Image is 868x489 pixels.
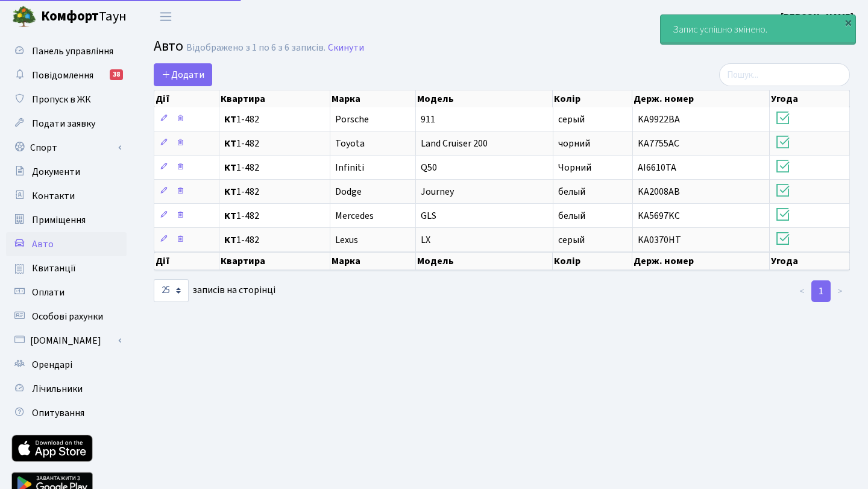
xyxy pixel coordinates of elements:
[6,136,127,160] a: Спорт
[32,45,113,58] span: Панель управління
[224,209,236,222] b: КТ
[224,161,236,174] b: КТ
[638,185,680,198] span: KA2008AB
[719,63,850,86] input: Пошук...
[632,252,770,270] th: Держ. номер
[6,280,127,304] a: Оплати
[421,161,437,174] span: Q50
[224,113,236,126] b: КТ
[32,262,76,275] span: Квитанції
[224,137,236,150] b: КТ
[6,87,127,112] a: Пропуск в ЖК
[154,36,183,57] span: Авто
[6,39,127,63] a: Панель управління
[6,184,127,208] a: Контакти
[6,353,127,377] a: Орендарі
[224,187,324,197] span: 1-482
[638,209,680,222] span: KA5697KC
[32,213,86,227] span: Приміщення
[12,5,36,29] img: logo.png
[224,235,324,245] span: 1-482
[781,10,854,24] b: [PERSON_NAME]
[335,161,364,174] span: Infiniti
[32,189,75,203] span: Контакти
[6,329,127,353] a: [DOMAIN_NAME]
[553,90,632,107] th: Колір
[154,279,275,302] label: записів на сторінці
[224,233,236,247] b: КТ
[110,69,123,80] div: 38
[6,160,127,184] a: Документи
[32,165,80,178] span: Документи
[41,7,99,26] b: Комфорт
[335,185,362,198] span: Dodge
[421,185,454,198] span: Journey
[224,115,324,124] span: 1-482
[6,232,127,256] a: Авто
[32,358,72,371] span: Орендарі
[558,161,591,174] span: Чорний
[32,310,103,323] span: Особові рахунки
[421,113,435,126] span: 911
[421,233,430,247] span: LX
[6,401,127,425] a: Опитування
[638,137,679,150] span: KA7755AC
[224,185,236,198] b: КТ
[224,211,324,221] span: 1-482
[421,137,488,150] span: Land Cruiser 200
[32,93,91,106] span: Пропуск в ЖК
[151,7,181,27] button: Переключити навігацію
[6,304,127,329] a: Особові рахунки
[186,42,325,54] div: Відображено з 1 по 6 з 6 записів.
[638,233,681,247] span: KA0370HT
[330,252,417,270] th: Марка
[416,252,553,270] th: Модель
[770,252,850,270] th: Угода
[224,163,324,172] span: 1-482
[558,233,585,247] span: серый
[32,238,54,251] span: Авто
[154,279,189,302] select: записів на сторінці
[328,42,364,54] a: Скинути
[811,280,831,302] a: 1
[330,90,417,107] th: Марка
[842,16,854,28] div: ×
[6,377,127,401] a: Лічильники
[6,256,127,280] a: Квитанції
[661,15,855,44] div: Запис успішно змінено.
[219,252,330,270] th: Квартира
[6,208,127,232] a: Приміщення
[781,10,854,24] a: [PERSON_NAME]
[558,185,585,198] span: белый
[638,113,680,126] span: KA9922BA
[162,68,204,81] span: Додати
[553,252,632,270] th: Колір
[335,209,374,222] span: Mercedes
[335,137,365,150] span: Toyota
[32,382,83,396] span: Лічильники
[335,113,369,126] span: Porsche
[154,90,219,107] th: Дії
[416,90,553,107] th: Модель
[224,139,324,148] span: 1-482
[32,406,84,420] span: Опитування
[770,90,850,107] th: Угода
[632,90,770,107] th: Держ. номер
[41,7,127,27] span: Таун
[32,286,64,299] span: Оплати
[6,63,127,87] a: Повідомлення38
[6,112,127,136] a: Подати заявку
[638,161,676,174] span: AI6610TA
[558,113,585,126] span: серый
[421,209,436,222] span: GLS
[558,209,585,222] span: белый
[32,117,95,130] span: Подати заявку
[154,252,219,270] th: Дії
[335,233,358,247] span: Lexus
[219,90,330,107] th: Квартира
[558,137,590,150] span: чорний
[154,63,212,86] a: Додати
[32,69,93,82] span: Повідомлення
